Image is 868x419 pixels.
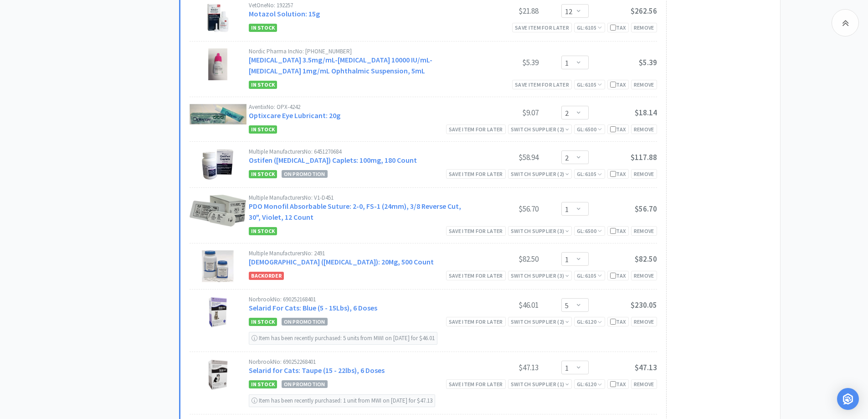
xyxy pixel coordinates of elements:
span: $56.70 [635,204,657,214]
div: $5.39 [470,57,539,68]
div: Open Intercom Messenger [837,388,859,410]
div: Save item for later [446,169,506,179]
div: Switch Supplier ( 3 ) [511,271,569,280]
span: $82.50 [635,254,657,264]
a: Optixcare Eye Lubricant: 20g [249,111,340,120]
div: Remove [631,169,657,179]
span: GL: 6105 [577,81,602,88]
span: $5.39 [639,57,657,67]
div: Save item for later [512,23,572,32]
div: Tax [610,271,626,280]
div: Remove [631,23,657,32]
span: $262.56 [631,6,657,16]
a: Motazol Solution: 15g [249,9,320,18]
span: On Promotion [282,318,328,326]
div: Tax [610,125,626,134]
img: 07112a2d06264245967f09593f6e0a5d_233227.png [190,104,247,124]
div: Save item for later [446,379,506,389]
a: Ostifen ([MEDICAL_DATA]) Caplets: 100mg, 180 Count [249,155,417,165]
a: Selarid For Cats: Blue (5 - 15Lbs), 6 Doses [249,303,377,312]
span: On Promotion [282,380,328,388]
div: VetOne No: 192257 [249,2,470,8]
a: PDO Monofil Absorbable Suture: 2-0, FS-1 (24mm), 3/8 Reverse Cut, 30", Violet, 12 Count [249,202,461,222]
div: Remove [631,271,657,280]
div: Switch Supplier ( 1 ) [511,380,569,388]
span: In Stock [249,227,277,235]
div: $47.13 [470,362,539,373]
img: 99589f326586434ca9d8e19cf829dbb4_816932.png [208,48,227,80]
div: Tax [610,80,626,89]
div: Remove [631,124,657,134]
div: Save item for later [446,226,506,236]
img: 892671672b2c4ac1b18b3d1763ef5e58_319277.png [207,359,228,391]
div: Tax [610,23,626,32]
div: Aventix No: OPX-4242 [249,104,470,110]
div: $21.88 [470,5,539,16]
div: $9.07 [470,107,539,118]
div: Remove [631,317,657,326]
div: Multiple Manufacturers No: 6451270684 [249,149,470,155]
span: GL: 6500 [577,228,602,234]
span: $230.05 [631,300,657,310]
div: Tax [610,380,626,388]
span: In Stock [249,318,277,326]
div: Remove [631,226,657,236]
span: On Promotion [282,170,328,178]
a: Selarid for Cats: Taupe (15 - 22lbs), 6 Doses [249,366,385,375]
img: b94751c7e7294e359b0feed932c7cc7e_319227.png [208,296,228,328]
span: In Stock [249,380,277,388]
div: Norbrook No: 690252268401 [249,359,470,365]
div: Remove [631,379,657,389]
div: Save item for later [512,80,572,89]
div: $82.50 [470,253,539,264]
span: $18.14 [635,108,657,118]
div: Switch Supplier ( 2 ) [511,125,569,134]
div: $56.70 [470,203,539,214]
span: In Stock [249,170,277,178]
span: GL: 6120 [577,318,602,325]
div: Tax [610,227,626,235]
span: $117.88 [631,152,657,162]
div: Multiple Manufacturers No: 2491 [249,250,470,256]
span: In Stock [249,125,277,134]
span: GL: 6105 [577,272,602,279]
div: Norbrook No: 690252168401 [249,296,470,302]
div: Remove [631,80,657,89]
span: GL: 6120 [577,381,602,388]
div: Nordic Pharma Inc No: [PHONE_NUMBER] [249,48,470,54]
span: $47.13 [635,362,657,372]
div: $58.94 [470,152,539,163]
div: Switch Supplier ( 3 ) [511,227,569,235]
div: $46.01 [470,300,539,310]
a: [DEMOGRAPHIC_DATA] ([MEDICAL_DATA]): 20Mg, 500 Count [249,257,434,266]
span: GL: 6500 [577,126,602,133]
span: In Stock [249,81,277,89]
a: [MEDICAL_DATA] 3.5mg/mL-[MEDICAL_DATA] 10000 IU/mL-[MEDICAL_DATA] 1mg/mL Ophthalmic Suspension, 5mL [249,55,432,75]
span: Backorder [249,272,284,280]
span: In Stock [249,24,277,32]
div: Switch Supplier ( 2 ) [511,170,569,178]
div: Multiple Manufacturers No: V1-D451 [249,195,470,201]
img: a8f532a7b9954ef2aaf12695c7af3e51_18132.png [202,250,234,282]
img: 778284ff023a4075b49f3603f627d4dd_6672.jpeg [205,2,230,34]
div: Tax [610,170,626,178]
span: GL: 6105 [577,24,602,31]
div: Item has been recently purchased: 1 unit from MWI on [DATE] for $47.13 [249,394,435,407]
div: Save item for later [446,317,506,326]
div: Item has been recently purchased: 5 units from MWI on [DATE] for $46.01 [249,332,437,345]
span: GL: 6105 [577,171,602,177]
div: Save item for later [446,124,506,134]
img: 8202d77c80fb480690c9f4e748c04b3d_167599.png [200,149,235,181]
div: Tax [610,317,626,326]
img: af2a98a174094a789ca3d1a7eab7fe0a_6922.png [190,195,246,227]
div: Switch Supplier ( 2 ) [511,317,569,326]
div: Save item for later [446,271,506,280]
